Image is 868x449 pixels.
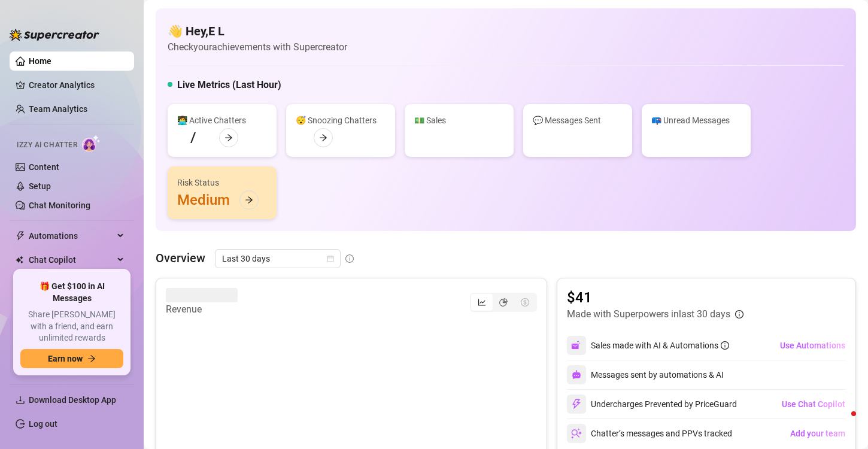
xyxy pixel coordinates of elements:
iframe: Intercom live chat [827,408,856,437]
span: Chat Copilot [29,250,114,269]
span: Automations [29,226,114,245]
div: 📪 Unread Messages [651,114,741,127]
article: Overview [156,249,205,267]
div: 💵 Sales [414,114,504,127]
img: svg%3e [571,340,582,351]
span: Download Desktop App [29,395,116,405]
article: Made with Superpowers in last 30 days [567,307,730,321]
div: segmented control [470,293,537,312]
div: 👩‍💻 Active Chatters [177,114,267,127]
a: Creator Analytics [29,75,125,95]
button: Earn nowarrow-right [20,349,123,368]
a: Log out [29,419,57,429]
a: Setup [29,181,51,191]
span: Add your team [790,429,845,438]
a: Home [29,56,51,66]
span: download [16,395,25,405]
span: Share [PERSON_NAME] with a friend, and earn unlimited rewards [20,309,123,344]
article: Check your achievements with Supercreator [168,40,347,54]
article: Revenue [166,302,238,317]
img: logo-BBDzfeDw.svg [10,29,99,41]
div: 💬 Messages Sent [533,114,623,127]
button: Use Automations [779,336,846,355]
div: Risk Status [177,176,267,189]
span: Last 30 days [222,250,333,268]
span: info-circle [721,341,729,350]
h5: Live Metrics (Last Hour) [177,78,281,92]
span: pie-chart [499,298,508,307]
span: info-circle [345,254,354,263]
img: Chat Copilot [16,256,23,264]
a: Team Analytics [29,104,87,114]
span: 🎁 Get $100 in AI Messages [20,281,123,304]
span: arrow-right [87,354,96,363]
div: Messages sent by automations & AI [567,365,724,384]
article: $41 [567,288,743,307]
span: arrow-right [245,196,253,204]
a: Content [29,162,59,172]
span: Izzy AI Chatter [17,139,77,151]
div: Sales made with AI & Automations [591,339,729,352]
span: Use Automations [780,341,845,350]
span: calendar [327,255,334,262]
div: Undercharges Prevented by PriceGuard [567,395,737,414]
span: Earn now [48,354,83,363]
span: dollar-circle [521,298,529,307]
img: svg%3e [571,399,582,409]
a: Chat Monitoring [29,201,90,210]
div: Chatter’s messages and PPVs tracked [567,424,732,443]
span: info-circle [735,310,743,318]
span: thunderbolt [16,231,25,241]
img: svg%3e [572,370,581,380]
span: arrow-right [224,134,233,142]
img: AI Chatter [82,135,101,152]
div: 😴 Snoozing Chatters [296,114,386,127]
span: line-chart [478,298,486,307]
button: Add your team [790,424,846,443]
button: Use Chat Copilot [781,395,846,414]
span: arrow-right [319,134,327,142]
img: svg%3e [571,428,582,439]
h4: 👋 Hey, E L [168,23,347,40]
span: Use Chat Copilot [782,399,845,409]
